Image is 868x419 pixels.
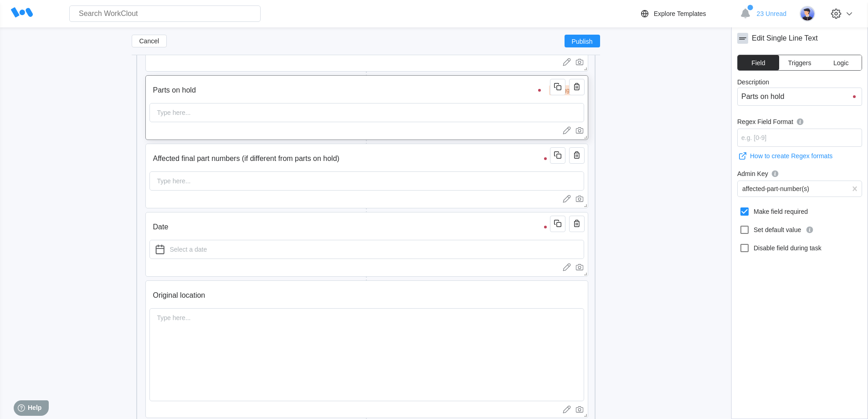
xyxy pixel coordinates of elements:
[149,286,553,305] input: Field description
[737,78,862,88] label: Description
[572,38,593,44] span: Publish
[154,103,195,122] div: Type here...
[149,218,553,236] input: Field description
[737,222,862,237] label: Set default value
[565,35,600,47] button: Publish
[139,38,159,44] span: Cancel
[800,6,815,21] img: user-5.png
[833,60,848,66] span: Logic
[132,35,167,47] button: Cancel
[639,8,735,19] a: Explore Templates
[549,85,580,95] div: 1 Triggers
[757,10,786,17] span: 23 Unread
[737,150,862,161] a: How to create Regex formats
[750,152,832,160] div: How to create Regex formats
[154,172,195,190] div: Type here...
[654,10,706,17] div: Explore Templates
[737,117,862,129] label: Regex Field Format
[149,81,548,99] input: Field description
[166,240,211,259] div: Select a date
[149,150,553,168] input: Field description
[738,55,779,70] button: Field
[154,309,195,327] div: Type here...
[752,34,818,42] div: Edit Single Line Text
[737,169,862,181] label: Admin Key
[737,129,862,147] input: e.g. [0-9]
[751,60,765,66] span: Field
[69,5,261,22] input: Search WorkClout
[737,88,862,106] input: Enter a field description
[779,55,821,70] button: Triggers
[737,204,862,219] label: Make field required
[820,55,862,70] button: Logic
[737,241,862,255] label: Disable field during task
[742,185,809,192] div: affected-part-number(s)
[788,60,812,66] span: Triggers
